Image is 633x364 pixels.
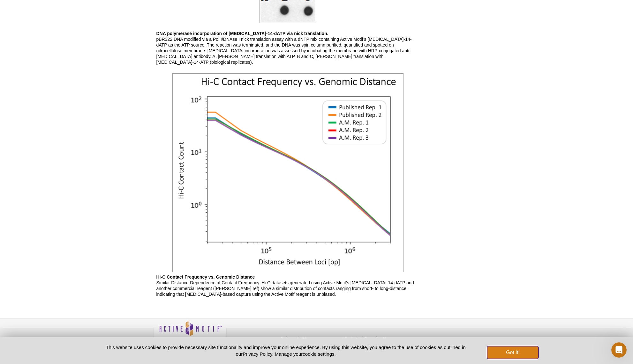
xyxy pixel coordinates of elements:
[156,25,419,65] p: pBR322 DNA modified via a Pol I/DNAse I nick translation assay with a dNTP mix containing Active ...
[303,351,334,357] button: cookie settings
[156,274,419,297] p: Similar Distance-Dependence of Contact Frequency. Hi-C datasets generated using Active Motif’s [M...
[487,346,538,359] button: Got it!
[611,342,627,358] iframe: Intercom live chat
[156,274,255,280] b: Hi-C Contact Frequency vs. Genomic Distance
[172,73,403,273] img: Hi-C Contact Frequency vs. Genomic Distance
[345,336,405,341] h4: Technical Downloads
[156,31,328,36] b: DNA polymerase incorporation of [MEDICAL_DATA]-14-dATP via nick translation.
[95,344,477,357] p: This website uses cookies to provide necessary site functionality and improve your online experie...
[230,335,255,345] a: Privacy Policy
[153,318,227,344] img: Active Motif,
[243,351,272,357] a: Privacy Policy
[281,336,342,341] h4: Epigenetic News
[409,330,456,344] table: Click to Verify - This site chose Symantec SSL for secure e-commerce and confidential communicati...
